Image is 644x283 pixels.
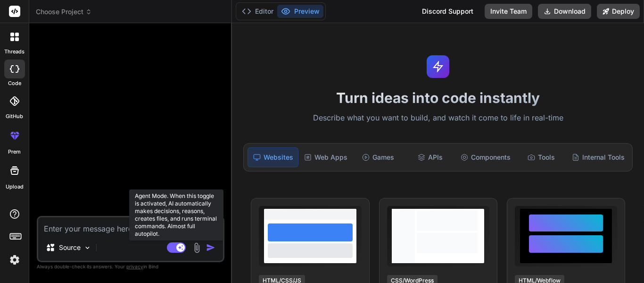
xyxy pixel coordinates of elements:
[485,4,532,19] button: Invite Team
[300,147,351,167] div: Web Apps
[37,262,224,271] p: Always double-check its answers. Your in Bind
[6,183,24,191] label: Upload
[353,147,403,167] div: Games
[538,4,591,19] button: Download
[457,147,514,167] div: Components
[6,112,23,120] label: GitHub
[165,242,188,253] button: Agent Mode. When this toggle is activated, AI automatically makes decisions, reasons, creates fil...
[191,242,202,253] img: attachment
[7,252,23,268] img: settings
[248,147,298,167] div: Websites
[36,7,92,17] span: Choose Project
[59,243,81,252] p: Source
[238,5,277,18] button: Editor
[238,112,638,124] p: Describe what you want to build, and watch it come to life in real-time
[4,48,25,56] label: threads
[568,147,628,167] div: Internal Tools
[206,243,215,252] img: icon
[277,5,323,18] button: Preview
[8,148,21,156] label: prem
[516,147,566,167] div: Tools
[416,4,479,19] div: Discord Support
[83,244,91,252] img: Pick Models
[238,89,638,106] h1: Turn ideas into code instantly
[126,264,143,269] span: privacy
[8,79,21,87] label: code
[597,4,640,19] button: Deploy
[405,147,455,167] div: APIs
